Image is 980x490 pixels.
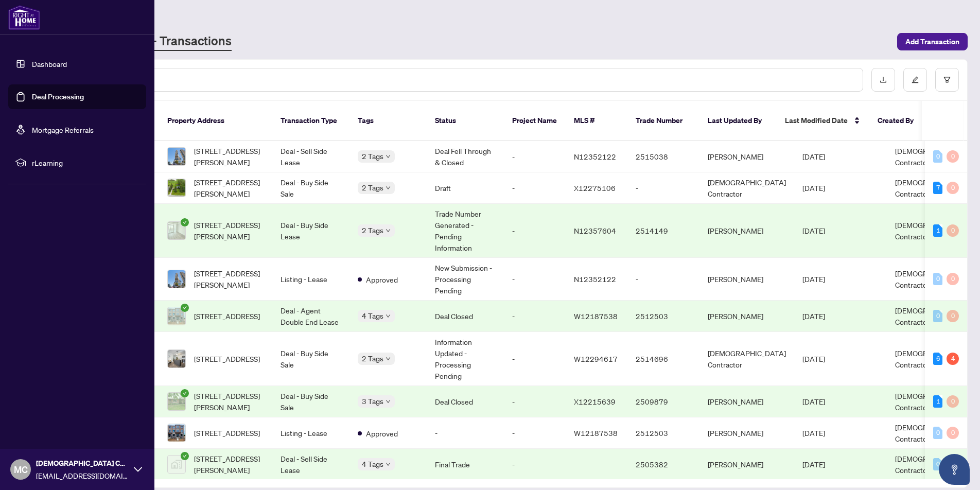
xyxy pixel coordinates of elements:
[168,179,185,197] img: thumbnail-img
[181,452,189,460] span: check-circle
[194,453,264,476] span: [STREET_ADDRESS][PERSON_NAME]
[194,390,264,413] span: [STREET_ADDRESS][PERSON_NAME]
[159,101,272,141] th: Property Address
[427,417,504,449] td: -
[802,428,825,437] span: [DATE]
[933,182,942,194] div: 7
[362,182,383,194] span: 2 Tags
[574,274,616,284] span: N12352122
[427,204,504,258] td: Trade Number Generated - Pending Information
[427,172,504,204] td: Draft
[32,92,84,101] a: Deal Processing
[362,150,383,162] span: 2 Tags
[699,258,794,301] td: [PERSON_NAME]
[895,220,973,241] span: [DEMOGRAPHIC_DATA] Contractor
[627,301,699,332] td: 2512503
[427,332,504,386] td: Information Updated - Processing Pending
[8,5,40,30] img: logo
[627,417,699,449] td: 2512503
[871,68,895,92] button: download
[14,462,28,477] span: MC
[272,301,349,332] td: Deal - Agent Double End Lease
[574,397,616,406] span: X12215639
[168,307,185,325] img: thumbnail-img
[947,395,959,408] div: 0
[627,258,699,301] td: -
[366,274,398,285] span: Approved
[32,125,94,134] a: Mortgage Referrals
[947,353,959,365] div: 4
[802,354,825,363] span: [DATE]
[32,59,67,68] a: Dashboard
[933,310,942,322] div: 0
[699,332,794,386] td: [DEMOGRAPHIC_DATA] Contractor
[386,356,391,361] span: down
[504,204,566,258] td: -
[627,101,699,141] th: Trade Number
[272,386,349,417] td: Deal - Buy Side Sale
[168,456,185,473] img: thumbnail-img
[699,204,794,258] td: [PERSON_NAME]
[504,417,566,449] td: -
[272,204,349,258] td: Deal - Buy Side Lease
[933,353,942,365] div: 6
[699,172,794,204] td: [DEMOGRAPHIC_DATA] Contractor
[935,68,959,92] button: filter
[362,458,383,470] span: 4 Tags
[386,462,391,467] span: down
[504,258,566,301] td: -
[349,101,427,141] th: Tags
[168,350,185,367] img: thumbnail-img
[785,115,848,126] span: Last Modified Date
[194,145,264,168] span: [STREET_ADDRESS][PERSON_NAME]
[869,101,931,141] th: Created By
[699,141,794,172] td: [PERSON_NAME]
[912,76,919,83] span: edit
[36,458,129,469] span: [DEMOGRAPHIC_DATA] Contractor
[895,454,973,475] span: [DEMOGRAPHIC_DATA] Contractor
[362,395,383,407] span: 3 Tags
[272,332,349,386] td: Deal - Buy Side Sale
[627,449,699,480] td: 2505382
[386,399,391,404] span: down
[194,268,264,290] span: [STREET_ADDRESS][PERSON_NAME]
[194,177,264,199] span: [STREET_ADDRESS][PERSON_NAME]
[895,423,973,443] span: [DEMOGRAPHIC_DATA] Contractor
[168,424,185,442] img: thumbnail-img
[933,395,942,408] div: 1
[699,449,794,480] td: [PERSON_NAME]
[802,183,825,192] span: [DATE]
[933,458,942,470] div: 0
[194,427,260,439] span: [STREET_ADDRESS]
[897,33,968,50] button: Add Transaction
[895,269,973,289] span: [DEMOGRAPHIC_DATA] Contractor
[427,141,504,172] td: Deal Fell Through & Closed
[168,270,185,288] img: thumbnail-img
[802,274,825,284] span: [DATE]
[947,310,959,322] div: 0
[933,427,942,439] div: 0
[627,141,699,172] td: 2515038
[574,226,616,235] span: N12357604
[194,219,264,242] span: [STREET_ADDRESS][PERSON_NAME]
[947,224,959,237] div: 0
[933,150,942,163] div: 0
[627,172,699,204] td: -
[427,101,504,141] th: Status
[504,141,566,172] td: -
[905,33,959,50] span: Add Transaction
[272,258,349,301] td: Listing - Lease
[947,150,959,163] div: 0
[194,353,260,364] span: [STREET_ADDRESS]
[802,152,825,161] span: [DATE]
[947,427,959,439] div: 0
[699,301,794,332] td: [PERSON_NAME]
[627,386,699,417] td: 2509879
[36,470,129,481] span: [EMAIL_ADDRESS][DOMAIN_NAME]
[574,152,616,161] span: N12352122
[272,101,349,141] th: Transaction Type
[627,332,699,386] td: 2514696
[272,449,349,480] td: Deal - Sell Side Lease
[386,313,391,319] span: down
[362,353,383,364] span: 2 Tags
